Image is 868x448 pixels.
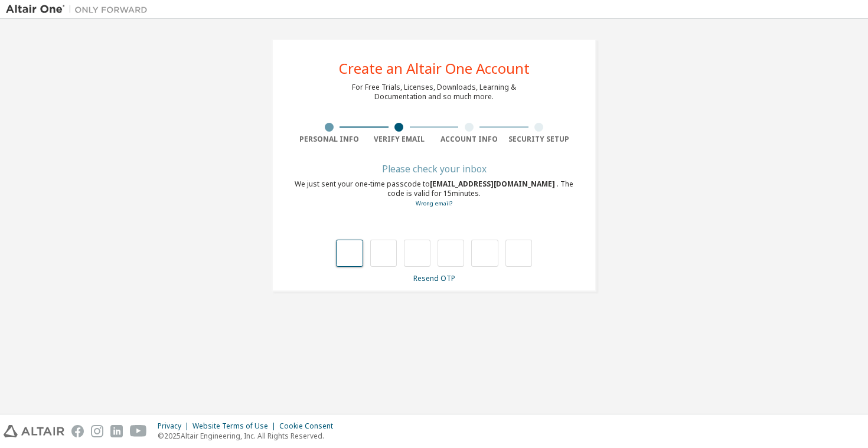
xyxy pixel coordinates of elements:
[294,165,574,172] div: Please check your inbox
[294,179,574,208] div: We just sent your one-time passcode to . The code is valid for 15 minutes.
[339,61,530,76] div: Create an Altair One Account
[504,135,575,144] div: Security Setup
[158,421,192,431] div: Privacy
[192,421,279,431] div: Website Terms of Use
[294,135,364,144] div: Personal Info
[71,425,84,437] img: facebook.svg
[364,135,435,144] div: Verify Email
[4,425,64,437] img: altair_logo.svg
[6,4,154,15] img: Altair One
[158,431,340,441] p: © 2025 Altair Engineering, Inc. All Rights Reserved.
[430,179,557,189] span: [EMAIL_ADDRESS][DOMAIN_NAME]
[130,425,147,437] img: youtube.svg
[416,200,452,207] a: Go back to the registration form
[413,273,455,283] a: Resend OTP
[279,421,340,431] div: Cookie Consent
[352,83,516,102] div: For Free Trials, Licenses, Downloads, Learning & Documentation and so much more.
[91,425,103,437] img: instagram.svg
[434,135,504,144] div: Account Info
[110,425,123,437] img: linkedin.svg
